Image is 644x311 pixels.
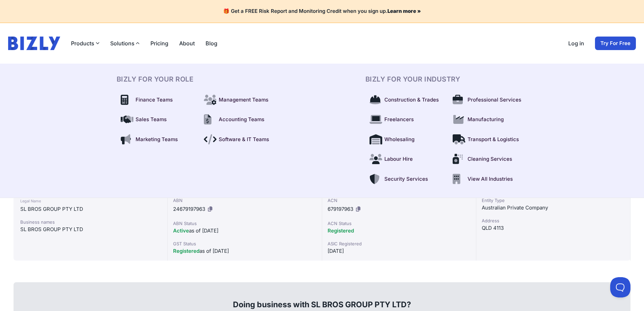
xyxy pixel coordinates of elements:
[21,288,623,310] div: Doing business with SL BROS GROUP PTY LTD?
[365,112,445,128] a: Freelancers
[449,171,528,187] a: View All Industries
[71,39,99,47] button: Products
[117,92,196,108] a: Finance Teams
[568,39,584,47] a: Log in
[384,155,413,163] span: Labour Hire
[20,205,161,213] div: SL BROS GROUP PTY LTD
[110,39,140,47] button: Solutions
[173,227,189,234] span: Active
[365,171,445,187] a: Security Services
[328,220,471,227] div: ACN Status
[482,204,625,212] div: Australian Private Company
[468,96,521,104] span: Professional Services
[136,136,178,143] span: Marketing Teams
[387,8,421,14] a: Learn more »
[117,74,279,84] h3: BIZLY For Your Role
[328,227,354,234] span: Registered
[449,132,528,148] a: Transport & Logistics
[117,132,196,148] a: Marketing Teams
[449,112,528,128] a: Manufacturing
[384,96,439,104] span: Construction & Trades
[468,175,513,183] span: View All Industries
[449,92,528,108] a: Professional Services
[136,116,167,124] span: Sales Teams
[482,224,625,232] div: QLD 4113
[328,247,471,255] div: [DATE]
[365,74,528,84] h3: BIZLY For Your Industry
[173,240,316,247] div: GST Status
[365,92,445,108] a: Construction & Trades
[179,39,195,47] a: About
[20,219,161,225] div: Business names
[365,151,445,167] a: Labour Hire
[328,240,471,247] div: ASIC Registered
[173,220,316,227] div: ABN Status
[595,37,636,50] a: Try For Free
[150,39,168,47] a: Pricing
[20,197,161,205] div: Legal Name
[173,206,205,212] span: 24679197963
[173,227,316,235] div: as of [DATE]
[173,248,199,254] span: Registered
[468,155,512,163] span: Cleaning Services
[219,116,264,124] span: Accounting Teams
[200,132,279,148] a: Software & IT Teams
[365,132,445,148] a: Wholesaling
[117,112,196,128] a: Sales Teams
[384,116,414,124] span: Freelancers
[468,116,504,124] span: Manufacturing
[200,112,279,128] a: Accounting Teams
[136,96,173,104] span: Finance Teams
[449,151,528,167] a: Cleaning Services
[328,197,471,204] div: ACN
[219,96,268,104] span: Management Teams
[173,197,316,204] div: ABN
[173,247,316,255] div: as of [DATE]
[384,136,414,143] span: Wholesaling
[328,206,353,212] span: 679197963
[468,136,519,143] span: Transport & Logistics
[200,92,279,108] a: Management Teams
[8,8,636,15] h4: 🎁 Get a FREE Risk Report and Monitoring Credit when you sign up.
[482,197,625,204] div: Entity Type
[384,175,428,183] span: Security Services
[482,217,625,224] div: Address
[610,277,630,297] iframe: Toggle Customer Support
[219,136,269,143] span: Software & IT Teams
[206,39,217,47] a: Blog
[20,225,161,234] div: SL BROS GROUP PTY LTD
